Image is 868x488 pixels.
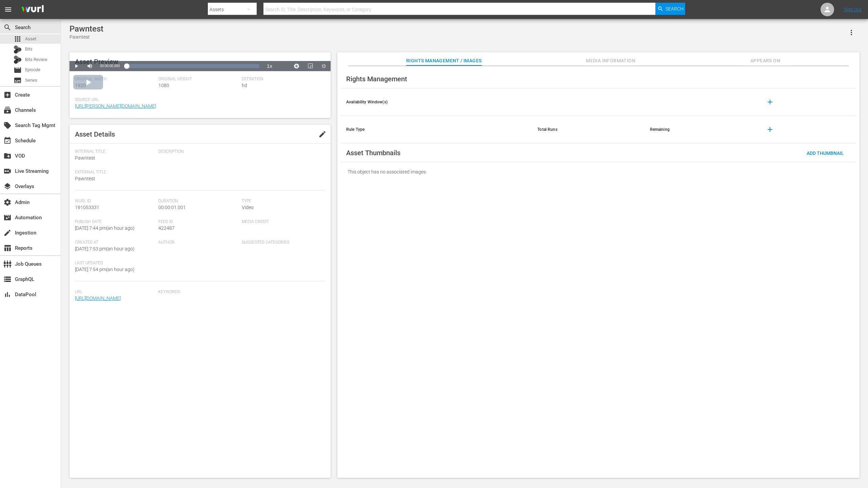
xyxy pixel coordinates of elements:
[3,121,12,129] span: Search Tag Mgmt
[158,240,238,245] span: Author
[75,289,155,295] span: Url
[25,56,47,63] span: Bits Review
[4,5,12,14] span: menu
[75,170,155,175] span: External Title:
[740,57,791,65] span: Appears On
[14,56,22,64] div: Bits Review
[317,61,331,71] button: Exit Fullscreen
[341,88,532,116] th: Availability Window(s)
[801,147,849,159] button: Add Thumbnail
[3,260,12,268] span: Job Queues
[290,61,303,71] button: Jump To Time
[3,244,12,252] span: Reports
[75,130,115,138] span: Asset Details
[3,182,12,190] span: Overlays
[158,199,238,204] span: Duration
[75,225,135,231] span: [DATE] 7:44 pm ( an hour ago )
[75,149,155,155] span: Internal Title:
[25,66,40,73] span: Episode
[75,97,322,103] span: Source Url
[16,2,49,18] img: ans4CAIJ8jUAAAAAAAAAAAAAAAAAAAAAAAAgQb4GAAAAAAAAAAAAAAAAAAAAAAAAJMjXAAAAAAAAAAAAAAAAAAAAAAAAgAT5G...
[844,7,862,12] a: Sign Out
[158,149,322,155] span: Description:
[75,296,121,301] a: [URL][DOMAIN_NAME]
[3,290,12,299] span: DataPool
[75,267,135,272] span: [DATE] 7:54 pm ( an hour ago )
[75,155,95,161] span: Pawntest
[158,77,238,82] span: Original Height
[766,125,774,134] span: add
[158,225,175,231] span: 422487
[314,126,331,142] button: edit
[14,35,22,43] span: Asset
[655,3,685,15] button: Search
[70,61,83,71] button: Play
[242,77,322,82] span: Definition
[3,91,12,99] span: Create
[14,66,22,74] span: Episode
[83,61,97,71] button: Mute
[242,240,322,245] span: Suggested Categories
[3,152,12,160] span: VOD
[645,116,757,143] th: Remaining
[75,240,155,245] span: Created At
[3,137,12,145] span: Schedule
[75,77,155,82] span: Original Width
[3,106,12,114] span: Channels
[70,34,103,41] div: Pawntest
[3,23,12,32] span: Search
[75,205,99,210] span: 191053331
[14,45,22,54] div: Bits
[75,261,155,266] span: Last Updated
[75,219,155,225] span: Publish Date
[242,205,254,210] span: Video
[762,94,778,110] button: add
[532,116,644,143] th: Total Runs
[341,116,532,143] th: Rule Type
[406,57,481,65] span: Rights Management / Images
[346,75,407,83] span: Rights Management
[75,199,155,204] span: Wurl Id
[3,275,12,283] span: GraphQL
[3,229,12,237] span: Ingestion
[158,289,322,295] span: Keywords
[158,83,169,88] span: 1080
[100,64,120,68] span: 00:00:00.000
[25,36,36,42] span: Asset
[3,213,12,222] span: Automation
[666,3,684,15] span: Search
[242,83,247,88] span: hd
[158,219,238,225] span: Feed ID
[762,121,778,138] button: add
[3,167,12,175] span: Live Streaming
[346,149,400,157] span: Asset Thumbnails
[318,130,327,138] span: edit
[75,246,135,251] span: [DATE] 7:53 pm ( an hour ago )
[75,176,95,181] span: Pawntest
[3,198,12,206] span: Admin
[341,162,856,181] div: This object has no associated images.
[75,58,118,66] span: Asset Preview
[14,76,22,84] span: Series
[801,150,849,156] span: Add Thumbnail
[303,61,317,71] button: Picture-in-Picture
[25,77,37,84] span: Series
[242,199,322,204] span: Type
[263,61,276,71] button: Playback Rate
[242,219,322,225] span: Media Credit
[70,24,103,34] div: Pawntest
[158,205,186,210] span: 00:00:01.001
[126,64,259,68] div: Progress Bar
[75,103,156,109] a: [URL][PERSON_NAME][DOMAIN_NAME]
[585,57,636,65] span: Media Information
[73,75,103,90] button: Play Video
[25,46,33,53] span: Bits
[766,98,774,106] span: add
